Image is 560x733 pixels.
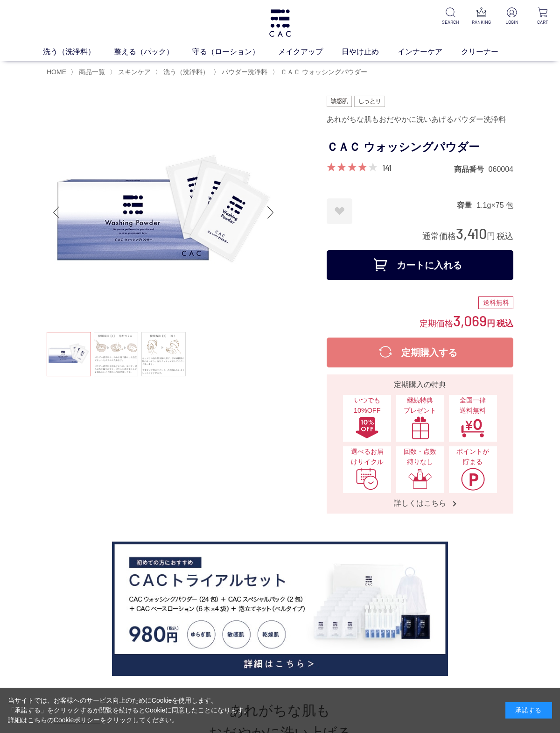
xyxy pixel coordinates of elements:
[112,542,448,676] img: CACトライアルセット
[213,68,270,77] li: 〉
[497,319,513,328] span: 税込
[502,19,522,26] p: LOGIN
[79,68,105,76] span: 商品一覧
[382,162,392,173] a: 141
[478,296,513,310] div: 送料無料
[398,46,461,57] a: インナーケア
[454,447,492,467] span: ポイントが貯まる
[47,194,65,231] div: Previous slide
[400,447,439,467] span: 回数・点数縛りなし
[278,46,342,57] a: メイクアップ
[327,250,513,280] button: カートに入れる
[505,702,552,719] div: 承諾する
[422,232,456,241] span: 通常価格
[70,68,107,77] li: 〉
[408,467,432,491] img: 回数・点数縛りなし
[268,9,292,37] img: logo
[471,19,491,26] p: RANKING
[327,96,352,107] img: 敏感肌
[47,96,280,329] img: ＣＡＣ ウォッシングパウダー
[161,68,209,76] a: 洗う（洗浄料）
[163,68,209,76] span: 洗う（洗浄料）
[192,46,278,57] a: 守る（ローション）
[385,498,455,508] span: 詳しくはこちら
[155,68,211,77] li: 〉
[327,112,513,127] div: あれがちな肌もおだやかに洗いあげるパウダー洗浄料
[355,467,379,491] img: 選べるお届けサイクル
[272,68,370,77] li: 〉
[279,68,367,76] a: ＣＡＣ ウォッシングパウダー
[110,68,153,77] li: 〉
[487,319,495,328] span: 円
[118,68,151,76] span: スキンケア
[453,312,487,329] span: 3,069
[348,395,386,416] span: いつでも10%OFF
[355,416,379,439] img: いつでも10%OFF
[327,374,513,514] a: 定期購入の特典 いつでも10%OFFいつでも10%OFF 継続特典プレゼント継続特典プレゼント 全国一律送料無料全国一律送料無料 選べるお届けサイクル選べるお届けサイクル 回数・点数縛りなし回数...
[116,68,151,76] a: スキンケア
[489,164,513,174] dd: 060004
[454,395,492,416] span: 全国一律 送料無料
[327,198,352,224] a: お気に入りに登録する
[330,379,510,390] div: 定期購入の特典
[43,46,114,57] a: 洗う（洗浄料）
[348,447,386,467] span: 選べるお届けサイクル
[456,225,487,242] span: 3,410
[533,19,553,26] p: CART
[8,696,251,725] div: 当サイトでは、お客様へのサービス向上のためにCookieを使用します。 「承諾する」をクリックするか閲覧を続けるとCookieに同意したことになります。 詳細はこちらの をクリックしてください。
[497,232,513,241] span: 税込
[342,46,398,57] a: 日やけ止め
[408,416,432,439] img: 継続特典プレゼント
[261,194,280,231] div: Next slide
[487,232,495,241] span: 円
[471,7,491,26] a: RANKING
[476,200,513,210] dd: 1.1g×75 包
[461,46,517,57] a: クリーナー
[454,164,489,174] dt: 商品番号
[441,7,460,26] a: SEARCH
[457,200,476,210] dt: 容量
[400,395,439,416] span: 継続特典 プレゼント
[502,7,522,26] a: LOGIN
[420,318,453,328] span: 定期価格
[441,19,460,26] p: SEARCH
[533,7,553,26] a: CART
[461,467,485,491] img: ポイントが貯まる
[47,68,66,76] a: HOME
[220,68,267,76] a: パウダー洗浄料
[327,137,513,158] h1: ＣＡＣ ウォッシングパウダー
[280,68,367,76] span: ＣＡＣ ウォッシングパウダー
[222,68,267,76] span: パウダー洗浄料
[327,338,513,367] button: 定期購入する
[461,416,485,439] img: 全国一律送料無料
[354,96,385,107] img: しっとり
[77,68,105,76] a: 商品一覧
[54,716,100,724] a: Cookieポリシー
[114,46,192,57] a: 整える（パック）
